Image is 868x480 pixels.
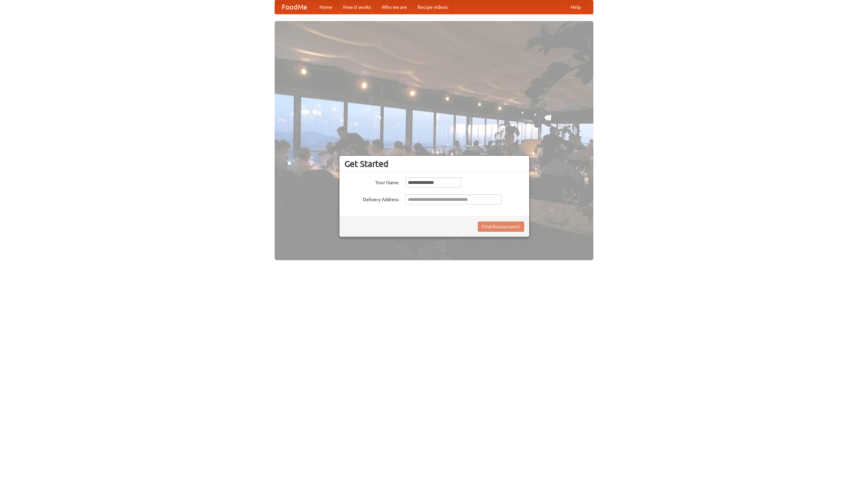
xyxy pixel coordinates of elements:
a: How it works [338,0,376,14]
a: Home [314,0,338,14]
label: Delivery Address [344,194,399,203]
button: Find Restaurants! [478,222,524,232]
a: Who we are [376,0,412,14]
label: Your Name [344,177,399,186]
h3: Get Started [344,159,524,169]
a: Recipe videos [412,0,453,14]
a: Help [565,0,586,14]
a: FoodMe [275,0,314,14]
